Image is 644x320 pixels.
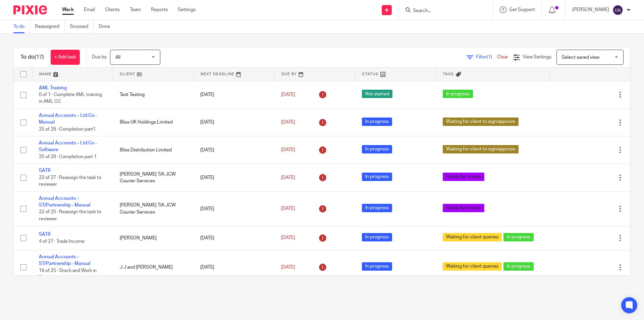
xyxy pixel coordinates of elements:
span: [DATE] [281,207,295,211]
a: Work [62,6,74,13]
span: In progress [503,233,534,241]
span: [DATE] [281,92,295,97]
span: Waiting for client to sign/approve [443,118,519,126]
span: Not started [362,90,392,98]
a: Annual Accounts – Ltd Co - Software [39,141,97,152]
span: Get Support [509,7,535,12]
a: SATR [39,232,51,237]
span: Ready for review [443,173,484,181]
a: Clear [497,55,508,59]
span: [DATE] [281,120,295,125]
span: [DATE] [281,265,295,270]
td: [DATE] [194,226,274,250]
span: 16 of 25 · Stock and Work in Progress [39,268,97,280]
td: [DATE] [194,136,274,164]
span: (17) [35,54,44,60]
span: 4 of 27 · Trade Income [39,239,85,244]
span: [DATE] [281,236,295,240]
td: [DATE] [194,191,274,226]
span: Waiting for client to sign/approve [443,145,519,153]
span: In progress [503,262,534,271]
span: 25 of 29 · Completion part 1 [39,154,97,159]
td: J J and [PERSON_NAME] [113,250,194,285]
p: [PERSON_NAME] [572,6,609,13]
td: [DATE] [194,250,274,285]
span: Ready for review [443,204,484,212]
a: Annual Accounts – ST/Partnership - Manual [39,255,90,266]
span: In progress [362,145,392,153]
img: svg%3E [612,5,623,15]
input: Search [412,8,473,14]
a: Annual Accounts – ST/Partnership - Manual [39,196,90,208]
td: Bliss Distribution Limited [113,136,194,164]
a: Annual Accounts – Ltd Co - Manual [39,113,97,125]
p: Due by [92,54,107,60]
a: SATR [39,168,51,173]
span: 22 of 27 · Reassign the task to reviewer [39,175,101,187]
a: Snoozed [70,20,94,33]
span: (1) [487,55,492,59]
span: In progress [362,173,392,181]
a: To do [13,20,30,33]
span: All [115,55,120,60]
a: AML Training [39,86,67,90]
span: In progress [362,118,392,126]
a: Settings [178,6,196,13]
a: Clients [105,6,120,13]
td: [PERSON_NAME] [113,226,194,250]
span: In progress [362,233,392,241]
img: Pixie [13,5,47,14]
span: Waiting for client queries [443,262,502,271]
span: 22 of 25 · Reassign the task to reviewer [39,210,101,222]
span: Select saved view [562,55,599,60]
span: In progress [362,204,392,212]
td: [PERSON_NAME] T/A JCW Courier Services [113,191,194,226]
td: [DATE] [194,108,274,136]
h1: To do [20,54,44,61]
span: 0 of 1 · Complete AML training in AML CC [39,92,102,104]
span: View Settings [523,55,551,59]
a: Reports [151,6,168,13]
a: Team [130,6,141,13]
td: Bliss UK Holdings Limited [113,108,194,136]
span: [DATE] [281,148,295,152]
span: Filter [476,55,497,59]
span: In progress [362,262,392,271]
span: Waiting for client queries [443,233,502,241]
td: [PERSON_NAME] T/A JCW Courier Services [113,164,194,191]
td: [DATE] [194,164,274,191]
a: Done [99,20,115,33]
span: [DATE] [281,175,295,180]
a: Email [84,6,95,13]
a: + Add task [51,50,80,65]
td: [DATE] [194,81,274,108]
span: In progress [443,90,473,98]
span: Tags [443,72,454,76]
td: Test Testing [113,81,194,108]
span: 25 of 29 · Completion part1 [39,127,96,132]
a: Reassigned [35,20,65,33]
